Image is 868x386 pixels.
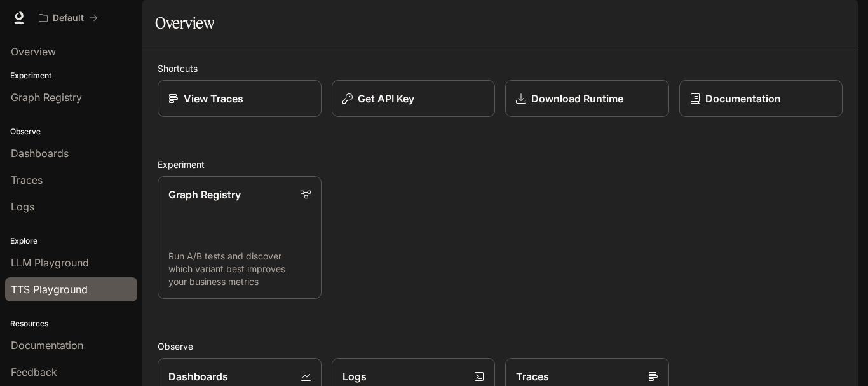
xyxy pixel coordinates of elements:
[53,13,84,24] p: Default
[158,158,843,171] h2: Experiment
[516,369,549,384] p: Traces
[168,369,228,384] p: Dashboards
[505,80,669,117] a: Download Runtime
[679,80,843,117] a: Documentation
[158,80,322,117] a: View Traces
[531,91,623,106] p: Download Runtime
[358,91,414,106] p: Get API Key
[33,5,104,31] button: All workspaces
[342,369,367,384] p: Logs
[155,10,214,36] h1: Overview
[332,80,496,117] button: Get API Key
[184,91,243,106] p: View Traces
[168,250,311,288] p: Run A/B tests and discover which variant best improves your business metrics
[158,176,322,299] a: Graph RegistryRun A/B tests and discover which variant best improves your business metrics
[158,62,843,75] h2: Shortcuts
[158,340,843,353] h2: Observe
[168,187,241,202] p: Graph Registry
[705,91,781,106] p: Documentation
